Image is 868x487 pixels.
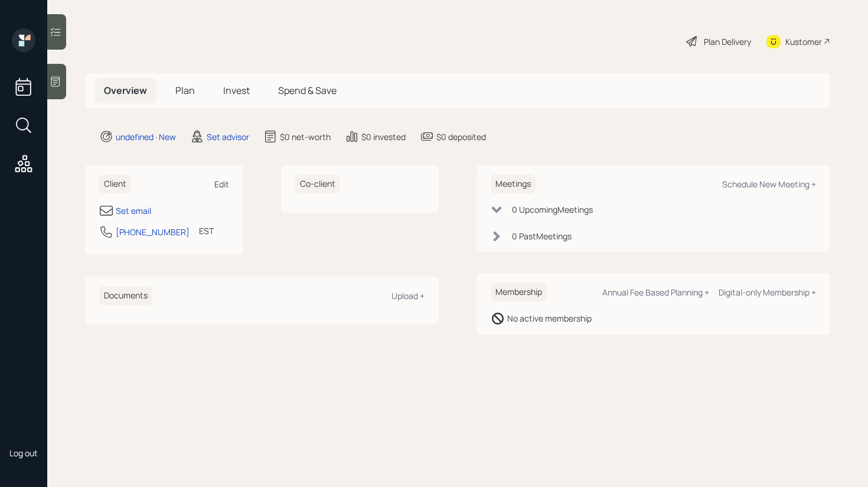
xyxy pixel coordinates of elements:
div: No active membership [507,312,592,324]
div: EST [199,225,214,237]
h6: Client [99,174,131,194]
div: Kustomer [785,35,822,48]
div: Edit [214,178,229,190]
div: Upload + [391,290,425,301]
h6: Co-client [295,174,340,194]
div: 0 Past Meeting s [512,230,572,242]
span: Overview [104,84,147,97]
div: undefined · New [116,131,176,143]
img: retirable_logo.png [12,410,35,433]
span: Plan [175,84,195,97]
div: $0 net-worth [280,131,331,143]
div: [PHONE_NUMBER] [116,226,190,238]
div: Set email [116,204,151,217]
h6: Membership [491,283,547,302]
div: 0 Upcoming Meeting s [512,203,593,216]
div: Log out [9,447,38,459]
div: Annual Fee Based Planning + [602,287,709,298]
div: Digital-only Membership + [719,287,816,298]
span: Spend & Save [278,84,337,97]
span: Invest [223,84,250,97]
div: Schedule New Meeting + [722,178,816,190]
div: $0 deposited [436,131,486,143]
div: Set advisor [207,131,249,143]
h6: Documents [99,286,152,306]
h6: Meetings [491,174,536,194]
div: Plan Delivery [704,35,751,48]
div: $0 invested [361,131,406,143]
